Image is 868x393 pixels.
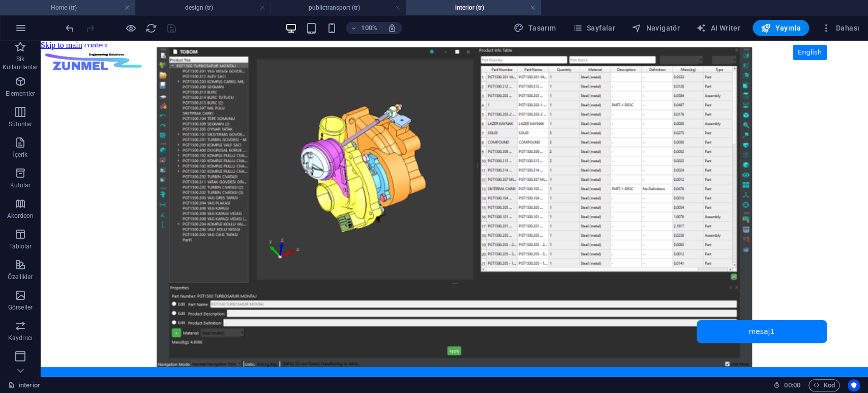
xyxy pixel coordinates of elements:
button: Kod [809,379,840,391]
h4: publictransport (tr) [271,2,406,13]
p: Özellikler [8,273,33,281]
span: 00 00 [784,379,800,391]
button: Ön izleme modundan çıkıp düzenlemeye devam etmek için buraya tıklayın [125,22,137,34]
span: Sayfalar [572,23,615,33]
h6: 100% [361,22,377,34]
h4: design (tr) [135,2,271,13]
span: AI Writer [696,23,740,33]
span: Navigatör [632,23,680,33]
button: reload [145,22,157,34]
button: Sayfalar [568,20,619,36]
span: Yayınla [761,23,801,33]
i: Sayfayı yeniden yükleyin [145,22,157,34]
p: Elementler [6,90,35,98]
h6: Oturum süresi [773,379,800,391]
a: Seçimi iptal etmek için tıkla. Sayfaları açmak için çift tıkla [8,379,40,391]
p: Tablolar [9,242,32,250]
p: Kaydırıcı [8,334,33,342]
span: : [791,381,793,389]
button: Navigatör [627,20,684,36]
span: Dahası [821,23,859,33]
p: Kutular [10,181,31,189]
h4: interior (tr) [406,2,541,13]
button: undo [64,22,76,34]
span: Tasarım [514,23,556,33]
span: Kod [813,379,835,391]
button: 100% [346,22,382,34]
p: Akordeon [7,212,34,220]
button: AI Writer [692,20,744,36]
button: Usercentrics [848,379,860,391]
p: Görseller [8,303,33,312]
p: İçerik [13,151,27,159]
i: Geri al: HTML'yi değiştir (Ctrl+Z) [64,22,76,34]
p: Sütunlar [9,120,33,128]
button: Yayınla [753,20,809,36]
button: Tasarım [510,20,560,36]
i: Yeniden boyutlandırmada yakınlaştırma düzeyini seçilen cihaza uyacak şekilde otomatik olarak ayarla. [387,23,397,33]
button: Dahası [817,20,863,36]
